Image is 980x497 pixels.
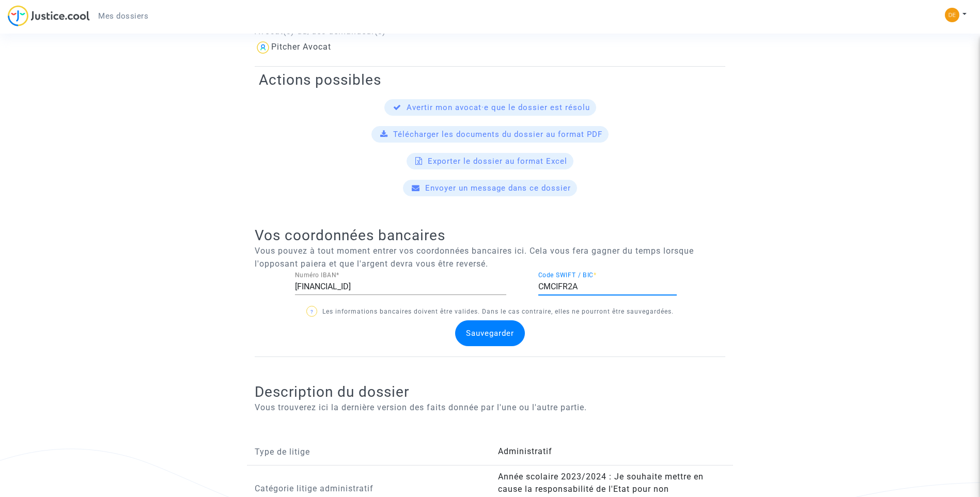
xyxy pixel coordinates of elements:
[255,244,725,270] p: Vous pouvez à tout moment entrer vos coordonnées bancaires ici. Cela vous fera gagner du temps lo...
[255,445,483,458] p: Type de litige
[255,401,725,414] p: Vous trouverez ici la dernière version des faits donnée par l'une ou l'autre partie.
[90,8,157,24] a: Mes dossiers
[98,11,148,21] span: Mes dossiers
[255,226,725,244] h2: Vos coordonnées bancaires
[271,42,331,52] div: Pitcher Avocat
[466,329,514,338] span: Sauvegarder
[255,383,725,401] h2: Description du dossier
[310,309,314,315] span: ?
[8,5,90,26] img: jc-logo.svg
[428,157,567,166] span: Exporter le dossier au format Excel
[255,305,725,318] p: Les informations bancaires doivent être valides. Dans le cas contraire, elles ne pourront être sa...
[255,39,271,56] img: icon-user.svg
[259,71,721,89] h2: Actions possibles
[425,183,571,193] span: Envoyer un message dans ce dossier
[498,446,552,456] span: Administratif
[393,130,602,139] span: Télécharger les documents du dossier au format PDF
[407,103,590,112] span: Avertir mon avocat·e que le dossier est résolu
[255,482,483,495] p: Catégorie litige administratif
[945,8,959,22] img: 6d5ff5c0d6473a609eaba57947cedd5b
